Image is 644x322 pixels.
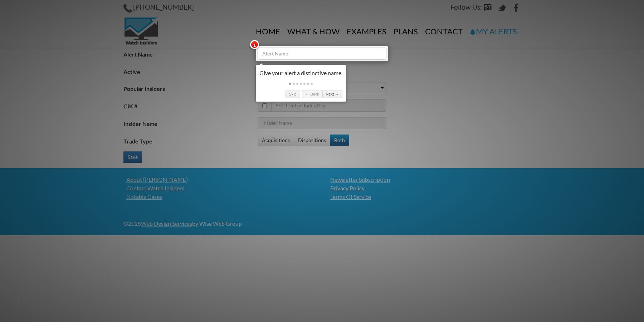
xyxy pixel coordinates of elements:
input: Alert Name [258,48,386,60]
div: Give your alert a distinctive name. [259,69,342,77]
a: Next → [322,91,342,98]
span: 1 [250,40,259,49]
a: Skip [286,91,300,98]
a: ← Back [302,91,322,98]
